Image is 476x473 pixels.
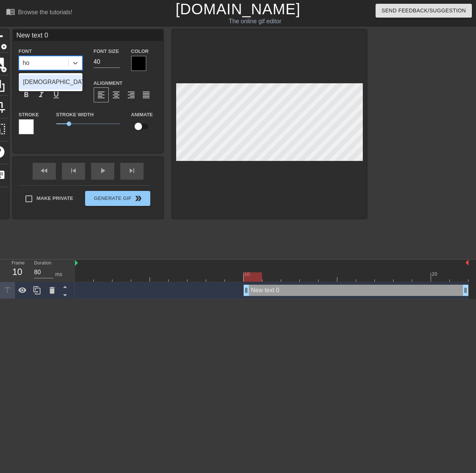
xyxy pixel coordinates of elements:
[37,195,73,202] span: Make Private
[6,7,72,19] a: Browse the tutorials!
[162,17,347,26] div: The online gif editor
[142,90,151,99] span: format_align_justify
[462,287,469,294] span: drag_handle
[127,90,136,99] span: format_align_right
[69,166,78,175] span: skip_previous
[175,1,300,17] a: [DOMAIN_NAME]
[432,270,439,278] div: 20
[88,194,147,203] span: Generate Gif
[6,260,28,281] div: Frame
[19,48,32,55] label: Font
[22,90,31,99] span: format_bold
[244,270,251,278] div: 10
[12,265,23,279] div: 10
[55,270,62,278] div: ms
[242,287,250,294] span: drag_handle
[34,261,51,266] label: Duration
[6,7,15,16] span: menu_book
[56,111,94,119] label: Stroke Width
[98,166,107,175] span: play_arrow
[376,4,472,18] button: Send Feedback/Suggestion
[127,166,136,175] span: skip_next
[112,90,121,99] span: format_align_center
[19,75,82,90] div: [DEMOGRAPHIC_DATA]
[37,90,46,99] span: format_italic
[382,6,466,15] span: Send Feedback/Suggestion
[466,260,469,266] img: bound-end.png
[94,80,123,87] label: Alignment
[131,111,153,119] label: Animate
[1,44,7,50] span: add_circle
[97,90,106,99] span: format_align_left
[131,48,149,55] label: Color
[94,48,119,55] label: Font Size
[19,111,39,119] label: Stroke
[134,194,143,203] span: double_arrow
[40,166,49,175] span: fast_rewind
[18,9,72,15] div: Browse the tutorials!
[52,90,61,99] span: format_underline
[1,66,7,73] span: add_circle
[85,191,150,206] button: Generate Gif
